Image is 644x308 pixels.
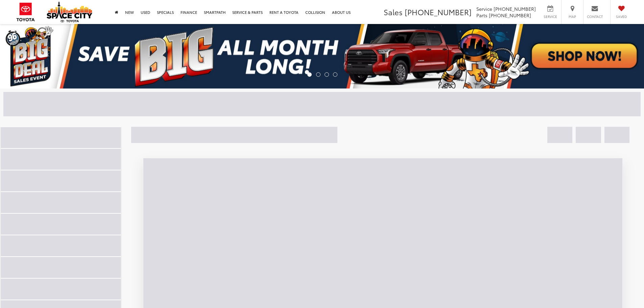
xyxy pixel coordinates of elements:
span: Parts [476,12,487,19]
img: Space City Toyota [47,1,92,22]
span: Contact [587,14,603,19]
span: Service [476,5,492,12]
span: [PHONE_NUMBER] [494,5,536,12]
span: [PHONE_NUMBER] [489,12,531,19]
span: Map [565,14,580,19]
span: Service [543,14,558,19]
span: Saved [614,14,629,19]
span: Sales [384,6,403,17]
span: [PHONE_NUMBER] [405,6,472,17]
